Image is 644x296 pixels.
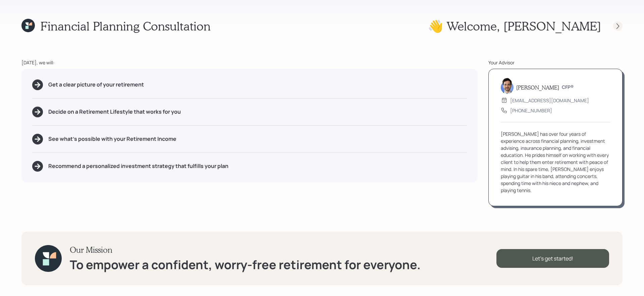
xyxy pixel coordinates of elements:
div: Let's get started! [496,249,609,268]
h5: Decide on a Retirement Lifestyle that works for you [48,109,181,115]
h1: Financial Planning Consultation [40,19,211,33]
h5: See what's possible with your Retirement Income [48,136,176,142]
h1: 👋 Welcome , [PERSON_NAME] [428,19,601,33]
h1: To empower a confident, worry-free retirement for everyone. [70,257,421,272]
div: [DATE], we will: [21,59,478,66]
div: [PHONE_NUMBER] [510,107,552,114]
h3: Our Mission [70,245,421,255]
h6: CFP® [562,84,574,90]
img: jonah-coleman-headshot.png [501,78,514,94]
h5: [PERSON_NAME] [516,84,559,91]
div: [PERSON_NAME] has over four years of experience across financial planning, investment advising, i... [501,130,610,194]
h5: Get a clear picture of your retirement [48,81,144,88]
div: [EMAIL_ADDRESS][DOMAIN_NAME] [510,97,589,104]
div: Your Advisor [488,59,623,66]
h5: Recommend a personalized investment strategy that fulfills your plan [48,163,228,169]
